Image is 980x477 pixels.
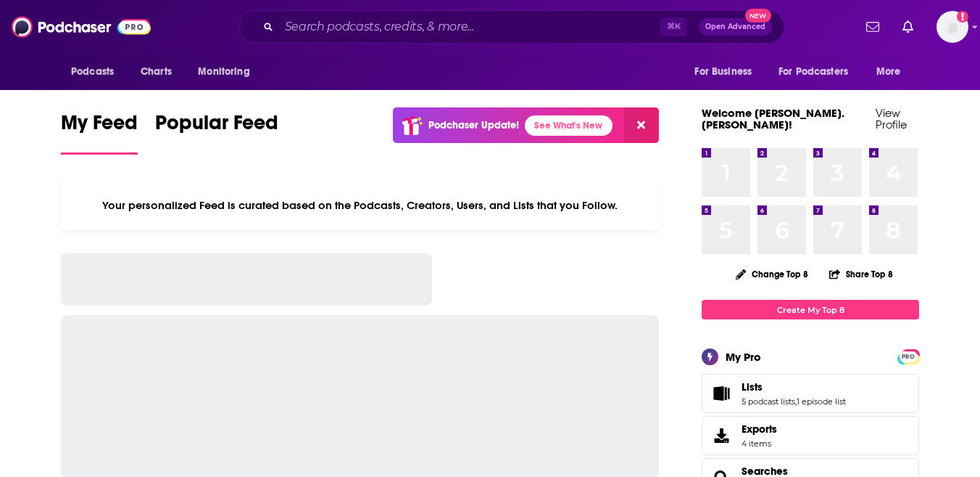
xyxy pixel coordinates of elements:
a: Exports [702,416,919,455]
span: My Feed [61,110,138,144]
a: Create My Top 8 [702,300,919,319]
span: More [876,62,901,82]
a: View Profile [876,106,907,131]
span: 4 items [742,439,777,449]
button: open menu [769,58,869,86]
span: PRO [900,351,917,362]
span: For Business [694,62,752,82]
span: Lists [742,380,763,394]
button: Share Top 8 [829,260,894,288]
span: Charts [141,62,172,82]
span: Exports [742,423,777,436]
div: Search podcasts, credits, & more... [239,10,784,44]
button: open menu [188,58,268,86]
span: Exports [707,425,736,446]
span: New [745,9,771,23]
p: Podchaser Update! [428,119,519,131]
img: Podchaser - Follow, Share and Rate Podcasts [12,13,151,41]
span: Monitoring [198,62,249,82]
a: 1 episode list [797,396,846,407]
a: 5 podcast lists [742,396,795,407]
a: Lists [742,380,846,394]
img: User Profile [937,11,968,43]
span: Logged in as heidi.egloff [937,11,968,43]
a: My Feed [61,110,138,155]
button: Change Top 8 [727,265,817,283]
a: Show notifications dropdown [860,15,885,39]
span: Podcasts [71,62,114,82]
span: , [795,396,797,407]
button: Show profile menu [937,11,968,43]
span: ⌘ K [660,17,687,36]
div: My Pro [726,350,761,364]
a: Popular Feed [155,110,278,155]
span: For Podcasters [778,62,848,82]
a: See What's New [525,115,612,136]
input: Search podcasts, credits, & more... [279,15,660,38]
a: Show notifications dropdown [897,15,919,39]
a: Lists [707,383,736,404]
button: open menu [684,58,770,86]
button: open menu [866,58,919,86]
span: Open Advanced [705,23,765,30]
button: open menu [61,58,133,86]
a: PRO [900,351,917,362]
a: Welcome [PERSON_NAME].[PERSON_NAME]! [702,106,844,131]
div: Your personalized Feed is curated based on the Podcasts, Creators, Users, and Lists that you Follow. [61,181,659,230]
span: Lists [702,374,919,413]
svg: Add a profile image [957,11,968,23]
a: Charts [131,58,180,86]
button: Open AdvancedNew [699,18,772,36]
span: Popular Feed [155,110,278,144]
